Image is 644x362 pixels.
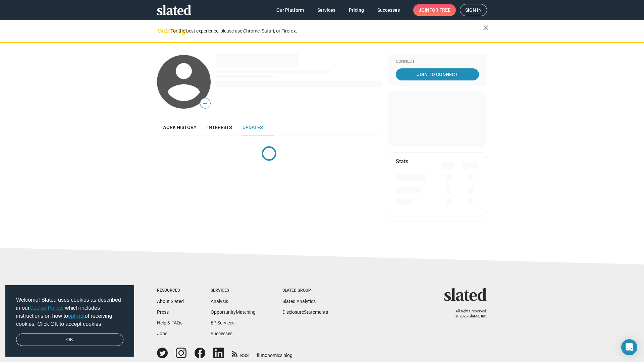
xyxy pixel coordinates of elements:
[397,68,478,80] span: Join To Connect
[396,59,479,64] div: Connect
[460,4,487,16] a: Sign in
[419,4,450,16] span: Join
[158,26,166,35] mat-icon: warning
[207,125,232,130] span: Interests
[372,4,405,16] a: Successes
[312,4,341,16] a: Services
[200,99,210,108] span: —
[448,309,487,319] p: All rights reserved. © 2025 Slated, Inc.
[211,309,256,315] a: OpportunityMatching
[413,4,456,16] a: Joinfor free
[5,285,134,357] div: cookieconsent
[396,158,408,165] mat-card-title: Stats
[276,4,304,16] span: Our Platform
[68,313,85,319] a: opt-out
[396,68,479,80] a: Join To Connect
[343,4,369,16] a: Pricing
[282,299,316,304] a: Slated Analytics
[16,296,123,328] span: Welcome! Slated uses cookies as described in our , which includes instructions on how to of recei...
[211,331,232,336] a: Successes
[211,299,228,304] a: Analysis
[349,4,364,16] span: Pricing
[237,119,268,135] a: Updates
[157,309,169,315] a: Press
[157,288,184,293] div: Resources
[282,288,328,293] div: Slated Group
[282,309,328,315] a: DisclosureStatements
[157,331,167,336] a: Jobs
[157,320,182,325] a: Help & FAQs
[377,4,400,16] span: Successes
[482,24,490,32] mat-icon: close
[257,347,292,359] a: filmonomics blog
[621,339,637,355] div: Open Intercom Messenger
[157,119,202,135] a: Work history
[30,305,62,311] a: Cookie Policy
[16,334,123,346] a: dismiss cookie message
[202,119,237,135] a: Interests
[317,4,335,16] span: Services
[257,353,265,358] span: film
[465,4,482,16] span: Sign in
[170,26,483,36] div: For the best experience, please use Chrome, Safari, or Firefox.
[232,348,249,359] a: RSS
[211,288,256,293] div: Services
[271,4,309,16] a: Our Platform
[243,125,263,130] span: Updates
[429,4,450,16] span: for free
[211,320,234,325] a: EP Services
[162,125,197,130] span: Work history
[157,299,184,304] a: About Slated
